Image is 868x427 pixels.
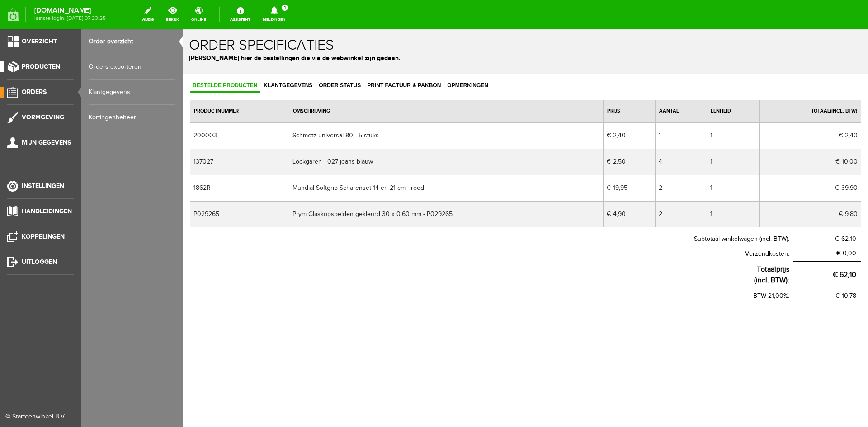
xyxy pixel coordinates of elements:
a: Meldingen1 [257,5,291,24]
div: © Starteenwinkel B.V. [5,412,69,422]
span: € 0,00 [654,221,674,228]
td: 1862R [8,146,107,172]
a: wijzig [136,5,159,24]
a: Assistent [225,5,256,24]
span: Bestelde producten [7,53,77,60]
th: Totaalprijs (incl. BTW): [7,233,610,260]
td: 1 [524,172,577,198]
th: Productnummer [8,71,107,94]
th: Eenheid [524,71,577,94]
th: BTW 21,00%: [7,260,610,275]
td: € 4,90 [420,172,472,198]
a: Kortingenbeheer [89,105,175,130]
td: Prym Glaskopspelden gekleurd 30 x 0,60 mm - P029265 [106,172,420,198]
span: Orders [22,88,47,96]
td: Schmetz universal 80 - 5 stuks [106,94,420,120]
td: Mundial Softgrip Scharenset 14 en 21 cm - rood [106,146,420,172]
span: € 62,10 [652,206,674,214]
td: € 10,00 [577,120,678,146]
a: online [186,5,212,24]
span: Overzicht [22,38,57,45]
td: 137027 [8,120,107,146]
td: 1 [472,94,524,120]
td: € 9,80 [577,172,678,198]
a: Orders exporteren [89,54,175,80]
th: Totaal(incl. BTW) [577,71,678,94]
td: 1 [524,94,577,120]
a: Order overzicht [89,29,175,54]
td: € 2,40 [577,94,678,120]
a: Order status [133,51,181,64]
th: Subtotaal winkelwagen (incl. BTW): [7,203,610,218]
p: [PERSON_NAME] hier de bestellingen die via de webwinkel zijn gedaan. [6,24,679,34]
a: bekijk [160,5,184,24]
td: 200003 [8,94,107,120]
span: Order status [133,53,181,60]
td: P029265 [8,172,107,198]
td: 2 [472,172,524,198]
td: € 39,90 [577,146,678,172]
span: Opmerkingen [262,53,308,60]
span: Uitloggen [22,258,57,266]
span: Producten [22,63,60,70]
span: Koppelingen [22,233,65,240]
th: Omschrijving [106,71,420,94]
th: Prijs [420,71,472,94]
span: Print factuur & pakbon [182,53,261,60]
th: Verzendkosten: [7,218,610,233]
span: 1 [282,5,288,11]
h1: Order specificaties [6,9,679,24]
td: € 10,78 [610,260,678,275]
td: Lockgaren - 027 jeans blauw [106,120,420,146]
span: € 62,10 [650,242,674,250]
td: 4 [472,120,524,146]
span: laatste login: [DATE] 07:23:25 [34,16,106,21]
a: Klantgegevens [89,80,175,105]
span: Mijn gegevens [22,139,71,146]
a: Bestelde producten [7,51,77,64]
td: € 2,50 [420,120,472,146]
td: 1 [524,120,577,146]
span: Vormgeving [22,113,64,121]
td: 2 [472,146,524,172]
span: Handleidingen [22,207,72,215]
span: Instellingen [22,182,64,190]
a: Klantgegevens [78,51,132,64]
td: € 19,95 [420,146,472,172]
strong: [DOMAIN_NAME] [34,8,106,13]
th: Aantal [472,71,524,94]
td: 1 [524,146,577,172]
td: € 2,40 [420,94,472,120]
a: Print factuur & pakbon [182,51,261,64]
span: Klantgegevens [78,53,132,60]
a: Opmerkingen [262,51,308,64]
